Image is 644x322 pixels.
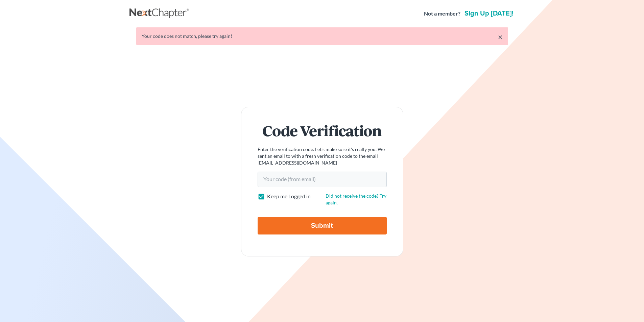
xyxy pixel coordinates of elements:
p: Enter the verification code. Let's make sure it's really you. We sent an email to with a fresh ve... [258,146,387,166]
a: × [498,33,503,41]
h1: Code Verification [258,123,387,138]
a: Did not receive the code? Try again. [326,193,386,205]
a: Sign up [DATE]! [463,10,515,17]
input: Your code (from email) [258,172,387,187]
div: Your code does not match, please try again! [142,33,503,40]
input: Submit [258,217,387,234]
label: Keep me Logged in [267,193,311,200]
strong: Not a member? [424,10,460,18]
